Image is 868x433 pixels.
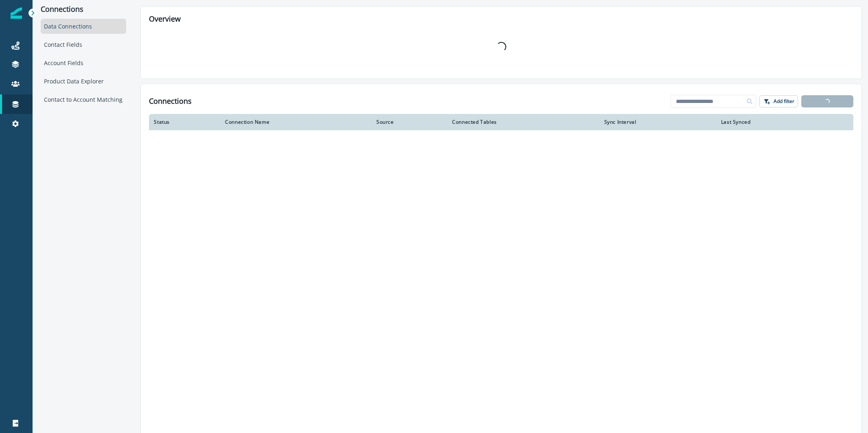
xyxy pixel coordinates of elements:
h1: Connections [149,97,192,106]
div: Connection Name [225,119,367,125]
p: Add filter [774,98,794,104]
button: Add filter [759,95,798,107]
div: Last Synced [721,119,821,125]
div: Source [376,119,442,125]
div: Contact Fields [41,37,126,52]
div: Status [154,119,215,125]
img: Inflection [11,7,22,19]
div: Contact to Account Matching [41,92,126,107]
div: Connected Tables [452,119,594,125]
h2: Overview [149,15,853,24]
div: Data Connections [41,19,126,34]
div: Sync Interval [604,119,711,125]
div: Product Data Explorer [41,74,126,89]
div: Account Fields [41,55,126,70]
p: Connections [41,5,126,14]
